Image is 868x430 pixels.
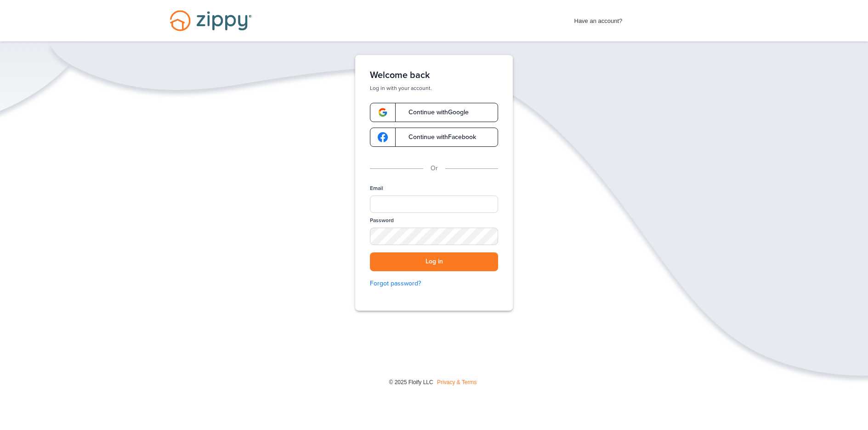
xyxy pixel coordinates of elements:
[378,132,388,142] img: google-logo
[370,84,498,92] p: Log in with your account.
[370,128,498,147] a: google-logoContinue withFacebook
[378,107,388,117] img: google-logo
[431,163,438,173] p: Or
[399,134,476,140] span: Continue with Facebook
[370,195,498,213] input: Email
[370,279,498,289] a: Forgot password?
[389,379,433,385] span: © 2025 Floify LLC
[370,217,394,224] label: Password
[370,252,498,271] button: Log in
[370,103,498,122] a: google-logoContinue withGoogle
[370,228,498,245] input: Password
[370,184,383,192] label: Email
[370,70,498,81] h1: Welcome back
[437,379,477,385] a: Privacy & Terms
[574,11,623,26] span: Have an account?
[399,109,469,116] span: Continue with Google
